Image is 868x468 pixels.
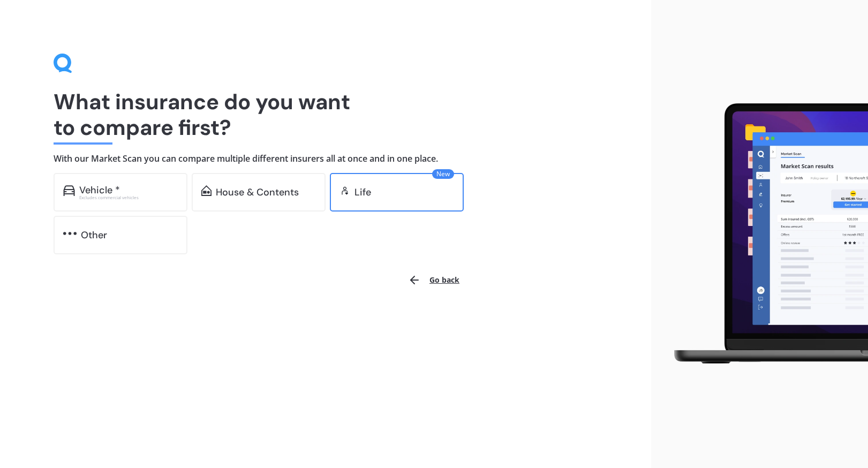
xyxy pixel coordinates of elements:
img: life.f720d6a2d7cdcd3ad642.svg [339,185,350,196]
div: Life [354,187,371,198]
span: New [432,169,454,179]
div: Vehicle * [79,185,120,195]
img: home-and-contents.b802091223b8502ef2dd.svg [201,185,212,196]
img: laptop.webp [660,97,868,371]
div: Excludes commercial vehicles [79,195,178,200]
div: Other [81,230,107,240]
h4: With our Market Scan you can compare multiple different insurers all at once and in one place. [54,153,598,164]
button: Go back [402,267,466,293]
img: car.f15378c7a67c060ca3f3.svg [63,185,75,196]
div: House & Contents [216,187,299,198]
h1: What insurance do you want to compare first? [54,89,598,140]
img: other.81dba5aafe580aa69f38.svg [63,228,77,239]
